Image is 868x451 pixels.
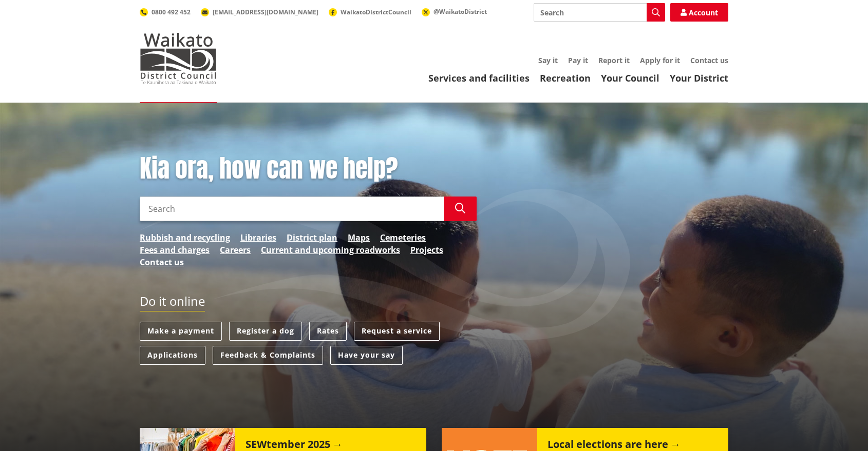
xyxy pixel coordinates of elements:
a: Maps [348,231,370,244]
a: Cemeteries [380,231,426,244]
span: [EMAIL_ADDRESS][DOMAIN_NAME] [213,8,318,16]
a: Contact us [690,55,728,65]
a: [EMAIL_ADDRESS][DOMAIN_NAME] [201,8,318,16]
h1: Kia ora, how can we help? [140,154,477,184]
a: Careers [220,244,251,256]
a: Services and facilities [428,72,530,84]
a: Make a payment [140,322,222,341]
a: Fees and charges [140,244,210,256]
a: Current and upcoming roadworks [261,244,400,256]
a: Account [670,3,728,22]
img: Waikato District Council - Te Kaunihera aa Takiwaa o Waikato [140,33,217,84]
input: Search input [534,3,665,22]
a: Pay it [568,55,588,65]
a: District plan [287,231,337,244]
a: Your Council [601,72,659,84]
a: Contact us [140,256,184,268]
a: Applications [140,346,205,365]
a: Rubbish and recycling [140,231,230,244]
span: 0800 492 452 [152,8,191,16]
a: Request a service [354,322,440,341]
a: Register a dog [229,322,302,341]
a: Libraries [240,231,276,244]
a: Rates [309,322,347,341]
a: 0800 492 452 [140,8,191,16]
a: Apply for it [640,55,680,65]
h2: Do it online [140,294,205,312]
a: Feedback & Complaints [213,346,323,365]
a: Projects [410,244,443,256]
a: @WaikatoDistrict [422,7,487,16]
span: @WaikatoDistrict [433,7,487,16]
span: WaikatoDistrictCouncil [341,8,411,16]
a: Recreation [540,72,591,84]
a: Say it [538,55,558,65]
a: Your District [670,72,728,84]
a: Report it [598,55,630,65]
a: WaikatoDistrictCouncil [329,8,411,16]
input: Search input [140,197,444,221]
a: Have your say [330,346,403,365]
